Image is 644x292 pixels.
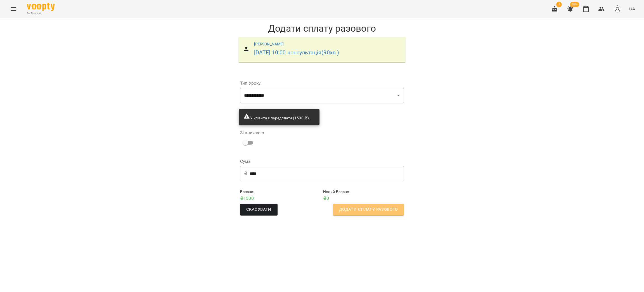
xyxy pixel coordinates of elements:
h6: Баланс : [240,189,321,195]
h1: Додати сплату разового [236,23,408,34]
button: Скасувати [240,204,278,215]
button: UA [627,4,637,14]
label: Тип Уроку [240,81,404,85]
p: ₴ [244,170,247,177]
label: Зі знижкою [240,131,264,135]
label: Сума [240,159,404,164]
img: Voopty Logo [27,3,55,11]
img: avatar_s.png [614,5,621,13]
a: [DATE] 10:00 консультація(90хв.) [254,49,339,56]
p: ₴ 0 [323,195,404,202]
span: Додати сплату разового [339,206,398,213]
button: Menu [7,2,20,16]
h6: Новий Баланс : [323,189,404,195]
a: [PERSON_NAME] [254,42,284,46]
span: 99+ [570,2,579,7]
span: UA [629,6,635,12]
span: У клієнта є передплата (1500 ₴). [243,116,310,120]
span: 7 [556,2,562,7]
p: ₴ 1500 [240,195,321,202]
button: Додати сплату разового [333,204,404,215]
span: Скасувати [246,206,271,213]
span: For Business [27,11,55,15]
